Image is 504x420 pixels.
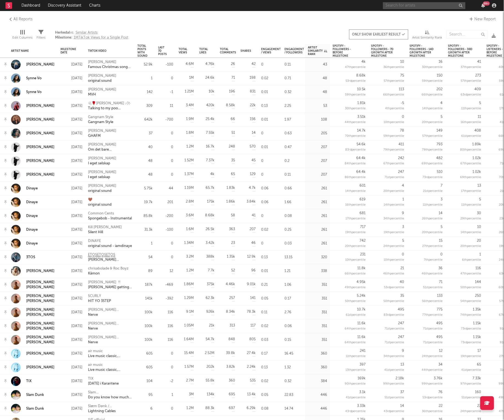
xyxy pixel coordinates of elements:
div: MVH [88,92,116,97]
div: 7.55k [206,130,214,136]
div: I eget selskap [88,161,116,166]
div: Do you know how much this cost in [GEOGRAPHIC_DATA] [88,395,132,400]
a: [PERSON_NAME] [11,142,54,152]
div: 409 [475,87,481,92]
div: [PERSON_NAME] [PERSON_NAME] [26,294,55,304]
div: 408 [475,128,481,134]
a: [PERSON_NAME] [26,117,54,122]
div: original sound [88,202,112,207]
div: [PERSON_NAME] [PERSON_NAME] [26,335,55,345]
div: Dinaye [26,227,38,232]
div: Total Likes [199,48,208,54]
div: 14 th percentile [422,106,443,112]
a: [PERSON_NAME] [26,172,54,177]
div: [PERSON_NAME] [PERSON_NAME] [88,308,132,313]
div: Engagement / Followers [285,48,304,54]
div: 4.76k [205,61,214,67]
a: SCURLYHIT YO 3STEP [88,294,111,304]
a: New Report [468,16,496,23]
div: 57 th percentile [422,134,443,139]
input: Search... [447,30,488,39]
div: 10.5k [357,87,366,92]
a: [PERSON_NAME]Famous Christmas songs / Orchestra arrangement(150588) [88,60,132,70]
a: ꧁🌹[PERSON_NAME] ♪꧂Talking to my poo [PERSON_NAME] version [88,101,132,111]
div: 1 [151,76,153,81]
div: Slæm Dønk / [PERSON_NAME] [88,404,132,409]
div: Dinaye [26,186,38,191]
div: 5 [479,101,481,106]
div: 1.81k [357,101,366,106]
div: [DATE] [60,116,82,123]
a: [PERSON_NAME] [PERSON_NAME] [26,308,55,318]
a: [PERSON_NAME] [26,159,54,164]
div: -700 [165,117,173,123]
a: [PERSON_NAME] [11,349,54,359]
a: Slam Dunk [26,393,44,398]
div: 99 + [483,1,490,6]
a: air musicLive music classic, [PERSON_NAME], elegant, brilliant(125637) [88,349,132,359]
a: [PERSON_NAME] [11,129,54,138]
div: 53 rd percentile [346,78,366,84]
div: [PERSON_NAME] [26,351,54,356]
div: 150 [437,73,443,78]
div: Total Comments [220,48,236,54]
div: 4 [440,101,443,106]
div: Milestone Date [60,48,76,54]
div: 4 th percentile [385,106,404,112]
a: [PERSON_NAME] [PERSON_NAME] [11,294,55,304]
div: 57 th percentile [461,78,481,84]
div: 10 [400,59,404,65]
div: 30 th percentile [422,65,443,70]
div: 2.25 [282,99,305,113]
div: [PERSON_NAME] [88,129,116,134]
a: Slam Dunk/[PERSON_NAME]Do you know how much this cost in [GEOGRAPHIC_DATA] [88,390,132,400]
div: Artist Similarity Rank [412,25,442,46]
div: 156 [250,116,256,122]
a: [PERSON_NAME]original sound [88,74,116,83]
a: TIX [11,376,32,386]
div: 0.11 [282,58,305,72]
div: 66 th percentile [422,92,443,98]
div: 198 [250,75,256,81]
div: 0 [171,131,173,136]
div: [PERSON_NAME] [26,365,54,370]
div: 37 [149,131,153,136]
div: 1.8M [186,130,194,136]
div: 43 [323,62,327,67]
a: [PERSON_NAME] [26,145,54,150]
div: Slam Dunk/[PERSON_NAME] [88,390,132,395]
div: 10k [209,89,214,94]
a: [PERSON_NAME] [PERSON_NAME] [26,321,55,331]
a: [PERSON_NAME] [PERSON_NAME]Nerve [88,308,132,318]
a: Dinaye [26,214,38,219]
div: Dinaye [26,241,38,246]
div: 205 [321,131,327,136]
a: Gangnam StyleGangnam Style [88,115,113,125]
div: 47 th percentile [345,65,366,70]
a: [PERSON_NAME]original sound [88,184,116,194]
a: [PERSON_NAME] [11,156,54,166]
div: -1 [170,90,173,95]
a: [PERSON_NAME] [26,62,54,67]
a: 🤎original sound [88,197,112,207]
div: Synne Vo [26,76,42,81]
div: [PERSON_NAME] [88,74,116,78]
div: Lightning Cables [88,409,132,414]
div: [DATE] [60,130,82,137]
a: Slam Dunk [11,390,44,400]
div: Dinaye [26,200,38,205]
div: 196 [229,89,235,94]
div: 16 th percentile [461,120,481,125]
div: 53 [323,103,327,109]
a: Slam Dunk [11,404,44,414]
div: 22k [250,103,256,108]
div: 0 [258,127,282,140]
div: 0 [171,76,173,81]
div: 52.9k [144,62,153,67]
div: TIX [26,379,32,384]
div: 14.7k [357,128,366,134]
